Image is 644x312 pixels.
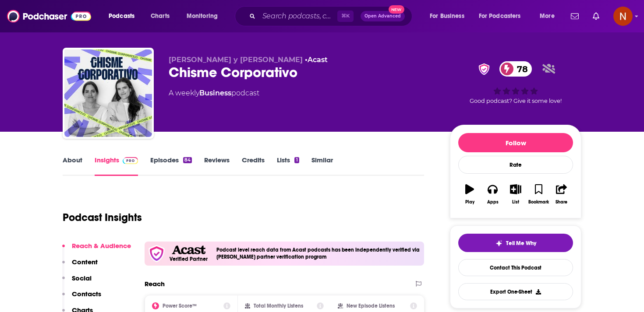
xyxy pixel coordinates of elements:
[465,200,474,205] div: Play
[364,14,401,18] span: Open Advanced
[64,49,152,137] img: Chisme Corporativo
[199,89,231,97] a: Business
[216,247,421,260] h4: Podcast level reach data from Acast podcasts has been independently verified via [PERSON_NAME] pa...
[534,9,566,23] button: open menu
[243,6,421,26] div: Search podcasts, credits, & more...
[172,245,205,255] img: Acast
[487,200,499,205] div: Apps
[109,10,134,22] span: Podcasts
[95,156,138,176] a: InsightsPodchaser Pro
[187,10,218,22] span: Monitoring
[458,133,573,152] button: Follow
[62,242,131,258] button: Reach & Audience
[148,245,165,262] img: verfied icon
[311,156,333,176] a: Similar
[550,179,573,210] button: Share
[495,240,502,247] img: tell me why sparkle
[63,156,82,176] a: About
[170,256,208,262] h5: Verified Partner
[458,259,573,276] a: Contact This Podcast
[62,274,92,290] button: Social
[361,11,405,21] button: Open AdvancedNew
[169,56,303,64] span: [PERSON_NAME] y [PERSON_NAME]
[123,157,138,164] img: Podchaser Pro
[458,283,573,300] button: Export One-Sheet
[103,9,146,23] button: open menu
[163,303,197,309] h2: Power Score™
[458,156,573,174] div: Rate
[169,88,259,98] div: A weekly podcast
[294,157,299,163] div: 1
[473,9,534,23] button: open menu
[613,7,633,26] img: User Profile
[204,156,230,176] a: Reviews
[63,211,142,224] h1: Podcast Insights
[458,234,573,252] button: tell me why sparkleTell Me Why
[254,303,303,309] h2: Total Monthly Listens
[389,5,404,14] span: New
[72,290,101,298] p: Contacts
[62,258,98,274] button: Content
[424,9,475,23] button: open menu
[556,200,567,205] div: Share
[277,156,299,176] a: Lists1
[499,61,532,77] a: 78
[308,56,328,64] a: Acast
[527,179,550,210] button: Bookmark
[347,303,395,309] h2: New Episode Listens
[481,179,504,210] button: Apps
[479,10,521,22] span: For Podcasters
[528,200,549,205] div: Bookmark
[506,240,536,247] span: Tell Me Why
[476,63,492,75] img: verified Badge
[242,156,265,176] a: Credits
[151,10,170,22] span: Charts
[72,258,98,266] p: Content
[145,9,175,23] a: Charts
[540,10,555,22] span: More
[458,179,481,210] button: Play
[613,7,633,26] button: Show profile menu
[72,242,131,250] p: Reach & Audience
[305,56,328,64] span: •
[470,98,562,104] span: Good podcast? Give it some love!
[589,9,603,24] a: Show notifications dropdown
[504,179,527,210] button: List
[450,56,581,110] div: verified Badge78Good podcast? Give it some love!
[613,7,633,26] span: Logged in as AdelNBM
[150,156,192,176] a: Episodes84
[62,290,101,306] button: Contacts
[7,8,91,25] img: Podchaser - Follow, Share and Rate Podcasts
[180,9,229,23] button: open menu
[145,280,165,288] h2: Reach
[508,61,532,77] span: 78
[567,9,582,24] a: Show notifications dropdown
[259,9,337,23] input: Search podcasts, credits, & more...
[430,10,464,22] span: For Business
[183,157,192,163] div: 84
[337,11,354,22] span: ⌘ K
[512,200,519,205] div: List
[72,274,92,282] p: Social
